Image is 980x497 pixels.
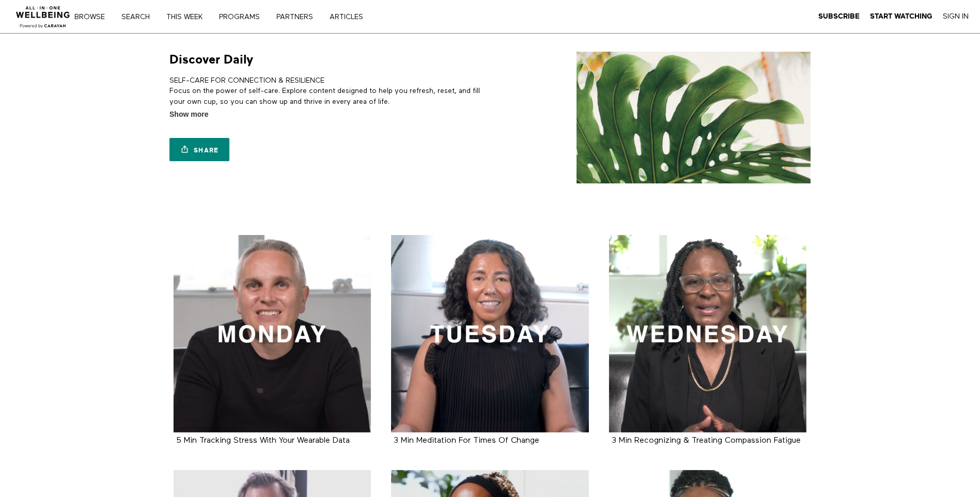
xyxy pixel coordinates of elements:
a: 3 Min Recognizing & Treating Compassion Fatigue [609,235,807,433]
a: 5 Min Tracking Stress With Your Wearable Data [174,235,371,433]
img: Discover Daily [577,52,811,183]
a: Subscribe [818,12,860,21]
p: SELF-CARE FOR CONNECTION & RESILIENCE Focus on the power of self-care. Explore content designed t... [169,75,486,107]
strong: Subscribe [818,12,860,20]
a: THIS WEEK [163,13,213,21]
a: 3 Min Recognizing & Treating Compassion Fatigue [612,437,801,444]
a: 5 Min Tracking Stress With Your Wearable Data [176,437,350,444]
a: 3 Min Meditation For Times Of Change [391,235,589,433]
a: Start Watching [870,12,932,21]
a: Search [118,13,161,21]
span: Show more [169,109,208,120]
a: 3 Min Meditation For Times Of Change [394,437,539,444]
a: ARTICLES [326,13,374,21]
a: PARTNERS [273,13,324,21]
a: Sign In [943,12,969,21]
a: Share [169,138,229,161]
a: Browse [71,13,116,21]
nav: Primary [82,11,384,22]
strong: Start Watching [870,12,932,20]
h1: Discover Daily [169,52,253,68]
a: PROGRAMS [215,13,271,21]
